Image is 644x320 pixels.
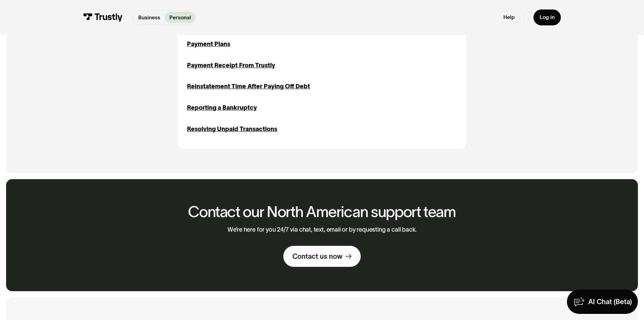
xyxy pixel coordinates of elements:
a: Resolving Unpaid Transactions [187,125,277,134]
a: Payment Plans [187,40,230,49]
a: Personal [165,12,195,23]
a: Reinstatement Time After Paying Off Debt [187,82,310,91]
a: Help [503,14,515,21]
a: Payment Receipt From Trustly [187,61,275,70]
div: Contact us now [292,252,342,261]
p: Business [138,14,160,22]
img: Trustly Logo [83,13,123,22]
a: AI Chat (Beta) [567,290,638,314]
a: Contact us now [283,246,361,267]
div: AI Chat (Beta) [588,297,632,306]
h2: Contact our North American support team [188,204,456,220]
a: Business [134,12,165,23]
p: Personal [169,14,191,22]
a: Log in [533,9,561,25]
div: Log in [540,14,555,21]
p: We’re here for you 24/7 via chat, text, email or by requesting a call back. [228,226,417,234]
a: Reporting a Bankruptcy [187,103,257,112]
